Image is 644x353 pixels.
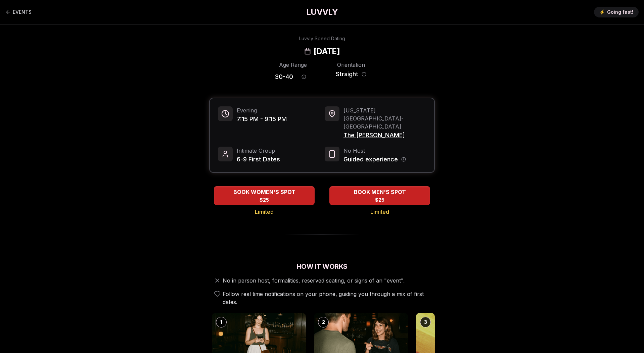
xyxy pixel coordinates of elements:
[599,9,605,15] span: ⚡️
[318,317,329,327] div: 2
[237,155,280,164] span: 6-9 First Dates
[237,106,287,114] span: Evening
[237,114,287,124] span: 7:15 PM - 9:15 PM
[296,69,311,84] button: Age range information
[353,188,407,196] span: BOOK MEN'S SPOT
[214,186,315,205] button: BOOK WOMEN'S SPOT - Limited
[343,155,398,164] span: Guided experience
[362,72,366,77] button: Orientation information
[401,157,406,162] button: Host information
[5,5,32,19] a: Back to events
[343,131,426,140] span: The [PERSON_NAME]
[299,35,345,42] div: Luvvly Speed Dating
[370,208,389,216] span: Limited
[336,69,358,79] span: Straight
[209,262,435,271] h2: How It Works
[216,317,227,327] div: 1
[275,61,311,69] div: Age Range
[607,9,633,15] span: Going fast!
[329,186,430,205] button: BOOK MEN'S SPOT - Limited
[306,7,338,17] a: LUVVLY
[343,147,406,155] span: No Host
[314,46,340,57] h2: [DATE]
[333,61,369,69] div: Orientation
[420,317,431,327] div: 3
[232,188,297,196] span: BOOK WOMEN'S SPOT
[255,208,274,216] span: Limited
[260,197,269,203] span: $25
[275,72,293,82] span: 30 - 40
[375,197,384,203] span: $25
[223,290,432,306] span: Follow real time notifications on your phone, guiding you through a mix of first dates.
[343,106,426,131] span: [US_STATE][GEOGRAPHIC_DATA] - [GEOGRAPHIC_DATA]
[223,276,405,285] span: No in person host, formalities, reserved seating, or signs of an "event".
[237,147,280,155] span: Intimate Group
